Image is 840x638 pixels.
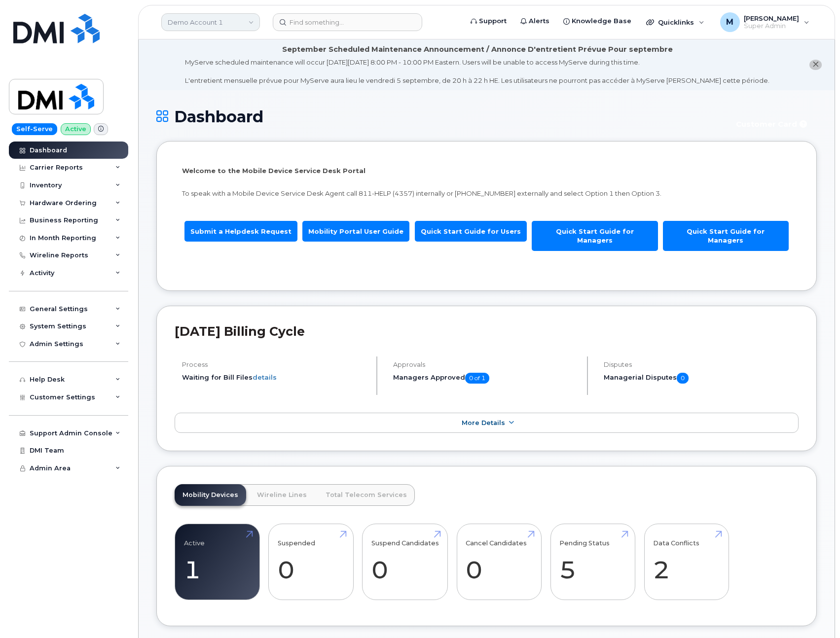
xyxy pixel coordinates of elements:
a: Suspend Candidates 0 [371,530,439,595]
span: More Details [462,419,505,426]
h4: Disputes [604,361,799,368]
h4: Approvals [393,361,579,368]
button: close notification [809,60,822,70]
a: Pending Status 5 [559,530,626,595]
p: To speak with a Mobile Device Service Desk Agent call 811-HELP (4357) internally or [PHONE_NUMBER... [182,189,791,198]
a: Active 1 [184,530,251,595]
a: Quick Start Guide for Managers [663,221,789,251]
a: Total Telecom Services [318,484,415,506]
h5: Managers Approved [393,373,579,384]
h5: Managerial Disputes [604,373,799,384]
a: Cancel Candidates 0 [466,530,532,595]
a: Quick Start Guide for Managers [532,221,657,251]
h2: [DATE] Billing Cycle [175,324,799,339]
div: September Scheduled Maintenance Announcement / Annonce D'entretient Prévue Pour septembre [282,44,673,55]
button: Customer Card [728,116,817,133]
h1: Dashboard [156,108,723,125]
span: 0 of 1 [465,373,489,384]
a: Mobility Portal User Guide [302,221,409,242]
div: MyServe scheduled maintenance will occur [DATE][DATE] 8:00 PM - 10:00 PM Eastern. Users will be u... [185,58,769,85]
p: Welcome to the Mobile Device Service Desk Portal [182,166,791,176]
a: Submit a Helpdesk Request [184,221,297,242]
h4: Process [182,361,368,368]
span: 0 [677,373,689,384]
a: Quick Start Guide for Users [415,221,527,242]
a: details [253,373,277,381]
li: Waiting for Bill Files [182,373,368,382]
a: Mobility Devices [175,484,246,506]
a: Suspended 0 [278,530,344,595]
a: Data Conflicts 2 [653,530,720,595]
a: Wireline Lines [249,484,315,506]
